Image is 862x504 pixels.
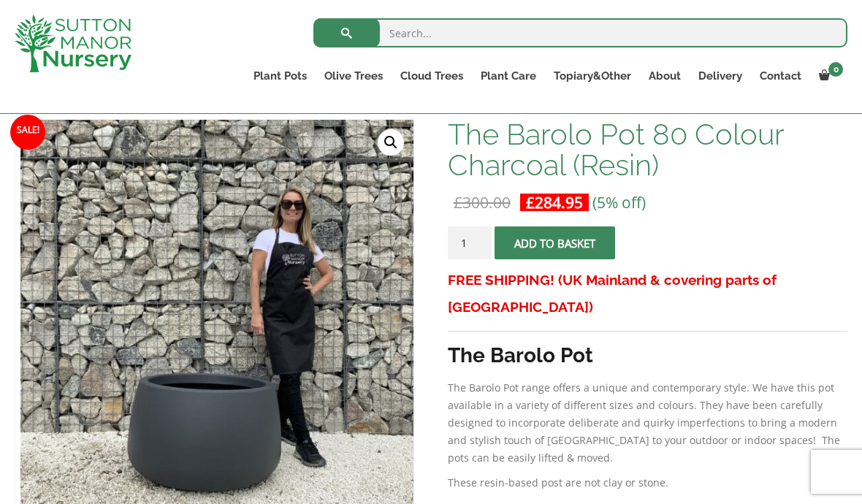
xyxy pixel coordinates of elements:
a: About [640,66,690,86]
a: Plant Care [472,66,545,86]
input: Search... [313,18,847,47]
a: View full-screen image gallery [378,129,404,156]
span: £ [454,192,462,213]
span: Sale! [10,115,45,150]
button: Add to basket [495,226,615,259]
a: 0 [810,66,847,86]
bdi: 284.95 [526,192,583,213]
img: logo [15,15,131,72]
a: Plant Pots [245,66,316,86]
strong: The Barolo Pot [448,343,593,367]
bdi: 300.00 [454,192,511,213]
span: £ [526,192,535,213]
h3: FREE SHIPPING! (UK Mainland & covering parts of [GEOGRAPHIC_DATA]) [448,267,847,321]
p: These resin-based post are not clay or stone. [448,474,847,492]
span: 0 [828,62,843,77]
p: The Barolo Pot range offers a unique and contemporary style. We have this pot available in a vari... [448,379,847,467]
a: Olive Trees [316,66,392,86]
a: Cloud Trees [392,66,472,86]
span: (5% off) [592,192,646,213]
input: Product quantity [448,226,492,259]
h1: The Barolo Pot 80 Colour Charcoal (Resin) [448,119,847,180]
a: Topiary&Other [545,66,640,86]
a: Delivery [690,66,751,86]
a: Contact [751,66,810,86]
